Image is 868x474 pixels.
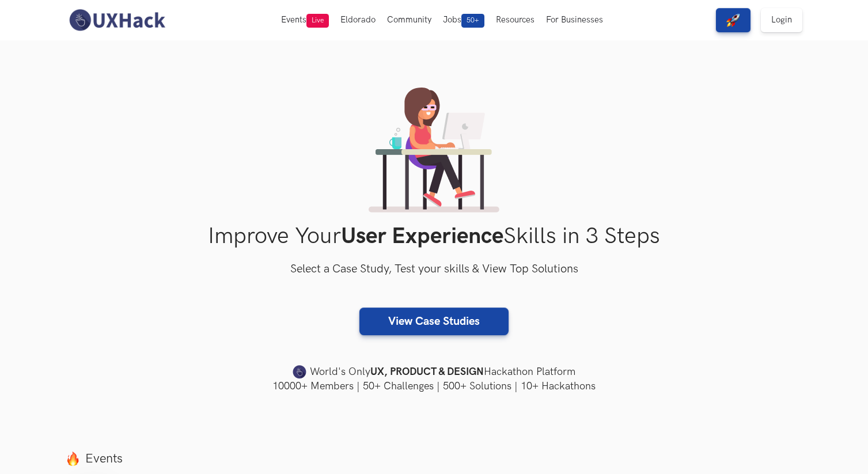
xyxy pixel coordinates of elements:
label: Events [66,451,803,467]
strong: UX, PRODUCT & DESIGN [370,364,484,380]
img: lady working on laptop [369,88,499,213]
a: View Case Studies [359,308,509,335]
img: rocket [726,13,740,27]
img: fire.png [66,452,80,466]
h3: Select a Case Study, Test your skills & View Top Solutions [66,260,803,279]
span: 50+ [461,14,484,28]
h1: Improve Your Skills in 3 Steps [66,223,803,250]
strong: User Experience [341,223,503,250]
span: Live [306,14,329,28]
h4: World's Only Hackathon Platform [66,364,803,380]
a: Login [761,8,802,32]
img: uxhack-favicon-image.png [293,365,306,380]
img: UXHack-logo.png [66,8,168,32]
h4: 10000+ Members | 50+ Challenges | 500+ Solutions | 10+ Hackathons [66,379,803,393]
